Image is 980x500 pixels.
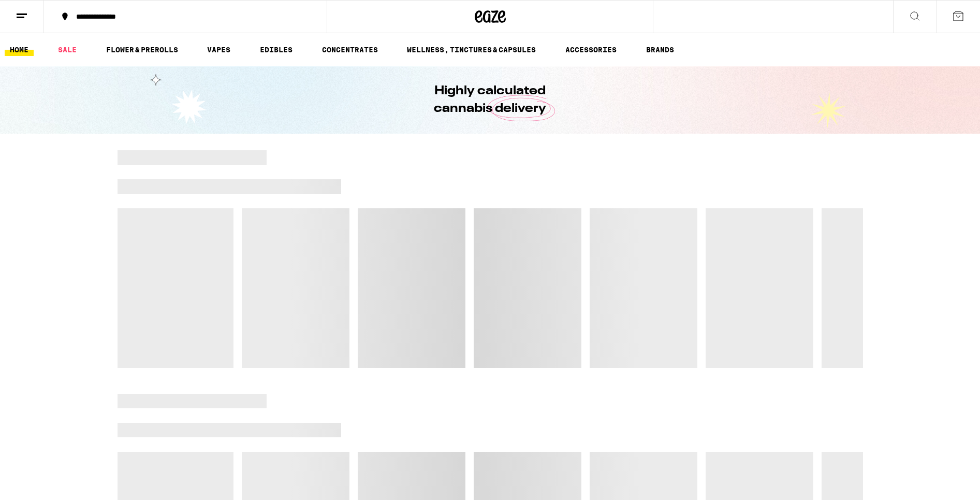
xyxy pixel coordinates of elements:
a: FLOWER & PREROLLS [101,44,183,56]
a: CONCENTRATES [317,44,383,56]
a: BRANDS [641,44,679,56]
a: VAPES [202,44,236,56]
h1: Highly calculated cannabis delivery [405,82,576,118]
a: ACCESSORIES [560,44,622,56]
a: HOME [5,44,34,56]
a: WELLNESS, TINCTURES & CAPSULES [402,44,541,56]
a: SALE [53,44,82,56]
a: EDIBLES [255,44,298,56]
